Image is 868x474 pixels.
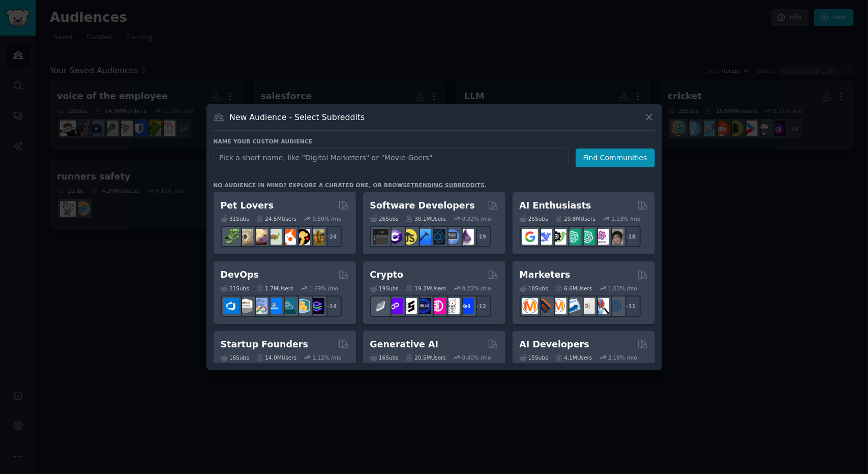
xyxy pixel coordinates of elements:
[373,298,388,314] img: ethfinance
[612,215,641,222] div: 1.23 % /mo
[401,229,417,245] img: learnjavascript
[387,298,403,314] img: 0xPolygon
[415,229,431,245] img: iOSProgramming
[458,298,474,314] img: defi_
[370,269,404,281] h2: Crypto
[579,298,595,314] img: googleads
[266,298,282,314] img: DevOpsLinks
[579,229,595,245] img: chatgpt_prompts_
[370,285,399,292] div: 19 Sub s
[309,285,338,292] div: 1.69 % /mo
[221,338,308,351] h2: Startup Founders
[280,298,296,314] img: platformengineering
[221,269,259,281] h2: DevOps
[373,229,388,245] img: software
[458,229,474,245] img: elixir
[237,229,253,245] img: ballpython
[309,298,324,314] img: PlatformEngineers
[555,215,595,222] div: 20.8M Users
[266,229,282,245] img: turtle
[555,354,592,361] div: 4.1M Users
[430,298,445,314] img: defiblockchain
[576,149,655,167] button: Find Communities
[214,138,655,145] h3: Name your custom audience
[320,295,342,317] div: + 14
[608,298,623,314] img: OnlineMarketing
[252,298,267,314] img: Docker_DevOps
[280,229,296,245] img: cockatiel
[430,229,445,245] img: reactnative
[555,285,592,292] div: 6.6M Users
[462,285,491,292] div: 0.22 % /mo
[470,295,491,317] div: + 12
[294,229,310,245] img: PetAdvice
[462,354,491,361] div: 0.40 % /mo
[536,229,552,245] img: DeepSeek
[415,298,431,314] img: web3
[387,229,403,245] img: csharp
[309,229,324,245] img: dogbreed
[619,295,641,317] div: + 11
[221,199,274,212] h2: Pet Lovers
[593,229,609,245] img: OpenAIDev
[256,215,296,222] div: 24.5M Users
[551,229,566,245] img: AItoolsCatalog
[444,298,460,314] img: CryptoNews
[520,338,589,351] h2: AI Developers
[522,229,538,245] img: GoogleGeminiAI
[608,285,637,292] div: 1.03 % /mo
[214,149,568,167] input: Pick a short name, like "Digital Marketers" or "Movie-Goers"
[221,215,249,222] div: 31 Sub s
[214,182,487,189] div: No audience in mind? Explore a curated one, or browse .
[401,298,417,314] img: ethstaker
[221,354,249,361] div: 16 Sub s
[370,338,439,351] h2: Generative AI
[608,354,637,361] div: 2.18 % /mo
[237,298,253,314] img: AWS_Certified_Experts
[462,215,491,222] div: 0.32 % /mo
[252,229,267,245] img: leopardgeckos
[565,229,581,245] img: chatgpt_promptDesign
[470,226,491,247] div: + 19
[320,226,342,247] div: + 24
[406,354,446,361] div: 20.5M Users
[520,215,548,222] div: 25 Sub s
[223,298,239,314] img: azuredevops
[619,226,641,247] div: + 18
[313,215,342,222] div: 0.50 % /mo
[406,285,446,292] div: 19.2M Users
[229,112,365,123] h3: New Audience - Select Subreddits
[520,199,591,212] h2: AI Enthusiasts
[520,285,548,292] div: 18 Sub s
[313,354,342,361] div: 1.12 % /mo
[221,285,249,292] div: 21 Sub s
[294,298,310,314] img: aws_cdk
[256,285,293,292] div: 1.7M Users
[370,215,399,222] div: 26 Sub s
[256,354,296,361] div: 14.0M Users
[520,269,571,281] h2: Marketers
[370,199,475,212] h2: Software Developers
[565,298,581,314] img: Emailmarketing
[522,298,538,314] img: content_marketing
[223,229,239,245] img: herpetology
[411,182,485,188] a: trending subreddits
[536,298,552,314] img: bigseo
[444,229,460,245] img: AskComputerScience
[593,298,609,314] img: MarketingResearch
[551,298,566,314] img: AskMarketing
[406,215,446,222] div: 30.1M Users
[608,229,623,245] img: ArtificalIntelligence
[370,354,399,361] div: 16 Sub s
[520,354,548,361] div: 15 Sub s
